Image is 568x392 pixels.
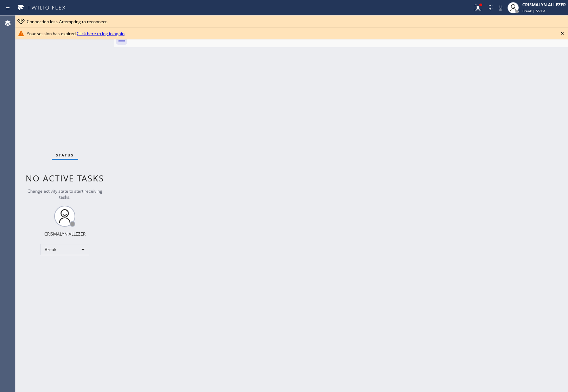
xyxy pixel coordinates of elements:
div: CRISMALYN ALLEZER [44,231,85,237]
span: Break | 55:04 [522,8,545,13]
span: Status [56,153,74,158]
button: Mute [496,3,505,13]
span: Your session has expired. [27,31,125,37]
span: Connection lost. Attempting to reconnect. [27,19,108,25]
div: Break [40,244,89,255]
a: Click here to log in again [77,31,125,37]
span: Change activity state to start receiving tasks. [27,188,102,200]
div: CRISMALYN ALLEZER [522,2,566,8]
span: No active tasks [26,172,104,184]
